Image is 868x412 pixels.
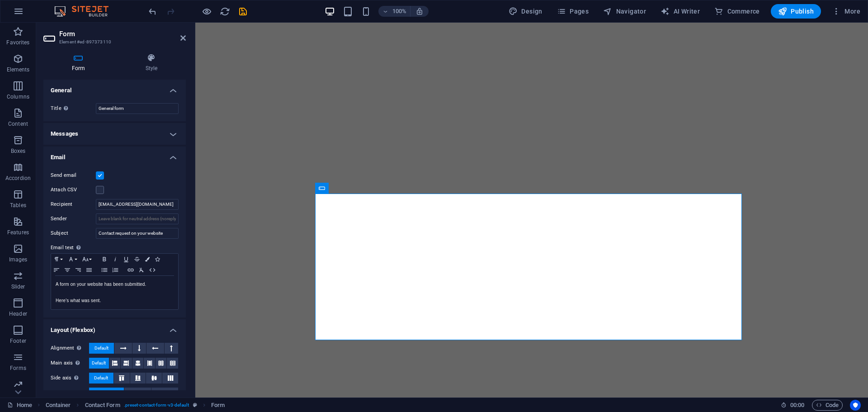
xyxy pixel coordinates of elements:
[94,343,108,354] span: Default
[714,7,760,16] span: Commerce
[51,170,96,181] label: Send email
[142,254,152,265] button: Colors
[136,265,147,275] button: Clear Formatting
[6,39,29,46] p: Favorites
[711,4,764,19] button: Commerce
[66,254,80,265] button: Font Family
[51,343,89,354] label: Alignment
[509,7,542,16] span: Design
[237,6,248,17] button: save
[132,254,142,265] button: Strikethrough
[850,400,861,411] button: Usercentrics
[51,185,96,195] label: Attach CSV
[219,6,230,17] button: reload
[10,337,26,345] p: Footer
[7,66,30,73] p: Elements
[816,400,839,411] span: Code
[43,123,186,145] h4: Messages
[8,120,28,128] p: Content
[11,283,25,290] p: Slider
[135,388,141,398] span: On
[51,388,89,398] label: Wrap
[85,400,120,411] span: Click to select. Double-click to edit
[73,265,84,275] button: Align Right
[11,147,26,155] p: Boxes
[46,400,225,411] nav: breadcrumb
[121,254,132,265] button: Underline (Ctrl+U)
[557,7,589,16] span: Pages
[151,388,178,398] button: Off
[657,4,703,19] button: AI Writer
[828,4,864,19] button: More
[92,358,106,369] span: Default
[43,319,186,336] h4: Layout (Flexbox)
[59,30,186,38] h2: Form
[89,358,109,369] button: Default
[124,400,189,411] span: . preset-contact-form-v3-default
[201,6,212,17] button: Click here to leave preview mode and continue editing
[220,6,230,17] i: Reload page
[51,265,62,275] button: Align Left
[96,199,179,210] input: Leave blank for customer address...
[193,403,197,407] i: This element is a customizable preset
[80,254,94,265] button: Font Size
[110,265,121,275] button: Ordered List
[7,93,29,100] p: Columns
[832,7,860,16] span: More
[553,4,592,19] button: Pages
[51,199,96,210] label: Recipient
[771,4,821,19] button: Publish
[62,265,73,275] button: Align Center
[124,388,151,398] button: On
[603,7,646,16] span: Navigator
[238,6,248,17] i: Save (Ctrl+S)
[10,202,26,209] p: Tables
[51,373,89,384] label: Side axis
[89,373,113,384] button: Default
[46,400,71,411] span: Click to select. Double-click to edit
[43,80,186,96] h4: General
[52,6,120,17] img: Editor Logo
[51,358,89,369] label: Main axis
[43,147,186,163] h4: Email
[790,400,804,411] span: 00 00
[96,213,179,224] input: Leave blank for neutral address (noreply@sitehub.io)
[99,265,110,275] button: Unordered List
[147,265,158,275] button: HTML
[599,4,650,19] button: Navigator
[9,256,28,263] p: Images
[378,6,410,17] button: 100%
[84,265,94,275] button: Align Justify
[147,6,158,17] button: undo
[43,53,117,72] h4: Form
[89,388,124,398] button: Default
[89,343,114,354] button: Default
[51,254,66,265] button: Paragraph Format
[147,6,158,17] i: Undo: Change attach CSV (Ctrl+Z)
[96,228,179,239] input: Email subject...
[162,388,168,398] span: Off
[797,402,798,408] span: :
[781,400,805,411] h6: Session time
[211,400,225,411] span: Click to select. Double-click to edit
[56,297,174,305] p: Here's what was sent.
[51,213,96,224] label: Sender
[51,242,179,253] label: Email text
[96,103,179,114] input: Form title...
[99,254,110,265] button: Bold (Ctrl+B)
[117,53,186,72] h4: Style
[812,400,843,411] button: Code
[10,365,26,372] p: Forms
[110,254,121,265] button: Italic (Ctrl+I)
[7,400,32,411] a: Click to cancel selection. Double-click to open Pages
[505,4,546,19] div: Design (Ctrl+Alt+Y)
[660,7,700,16] span: AI Writer
[51,103,96,114] label: Title
[56,280,174,289] p: A form on your website has been submitted.
[51,228,96,239] label: Subject
[99,388,113,398] span: Default
[59,38,168,46] h3: Element #ed-897373110
[505,4,546,19] button: Design
[125,265,136,275] button: Insert Link
[5,175,31,182] p: Accordion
